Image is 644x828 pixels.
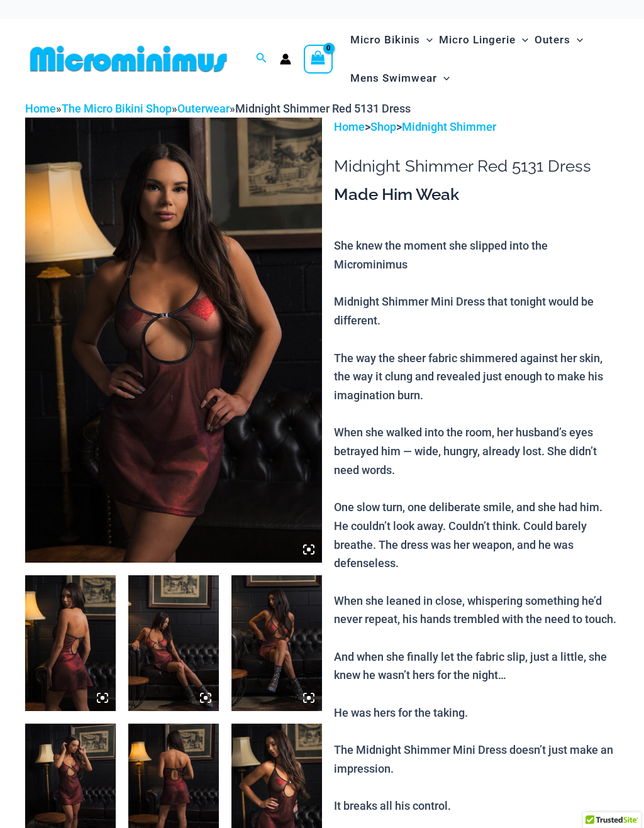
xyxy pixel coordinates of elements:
[334,120,365,133] a: Home
[25,575,116,711] img: Midnight Shimmer Red 5131 Dress
[350,24,420,56] span: Micro Bikinis
[531,21,586,59] a: OutersMenu ToggleMenu Toggle
[25,45,232,73] img: MM SHOP LOGO FLAT
[350,62,437,94] span: Mens Swimwear
[128,575,219,711] img: Midnight Shimmer Red 5131 Dress
[334,157,619,176] h1: Midnight Shimmer Red 5131 Dress
[437,62,450,94] span: Menu Toggle
[177,102,230,115] a: Outerwear
[231,575,322,711] img: Midnight Shimmer Red 5131 Dress
[535,24,570,56] span: Outers
[345,19,619,99] nav: Site Navigation
[370,120,396,133] a: Shop
[256,51,267,67] a: Search icon link
[570,24,583,56] span: Menu Toggle
[304,45,333,74] a: View Shopping Cart, empty
[334,118,619,136] p: > >
[402,120,496,133] a: Midnight Shimmer
[25,102,411,115] span: » » »
[347,21,436,59] a: Micro BikinisMenu ToggleMenu Toggle
[334,184,619,206] h3: Made Him Weak
[347,59,453,97] a: Mens SwimwearMenu ToggleMenu Toggle
[280,53,291,65] a: Account icon link
[436,21,531,59] a: Micro LingerieMenu ToggleMenu Toggle
[25,102,56,115] a: Home
[420,24,433,56] span: Menu Toggle
[235,102,411,115] span: Midnight Shimmer Red 5131 Dress
[25,118,322,563] img: Midnight Shimmer Red 5131 Dress
[62,102,172,115] a: The Micro Bikini Shop
[516,24,528,56] span: Menu Toggle
[439,24,516,56] span: Micro Lingerie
